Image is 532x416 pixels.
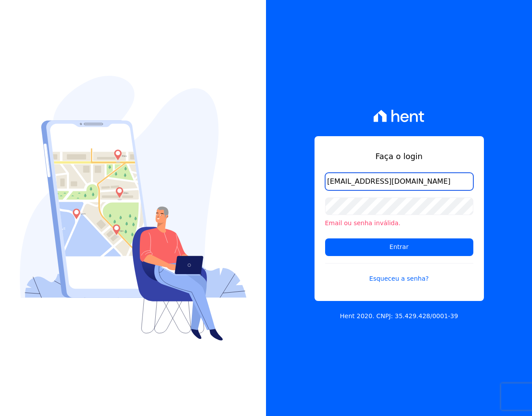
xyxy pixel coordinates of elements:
input: Entrar [325,238,473,256]
li: Email ou senha inválida. [325,219,473,228]
input: Email [325,173,473,190]
img: Login [20,76,247,341]
h1: Faça o login [325,150,473,162]
p: Hent 2020. CNPJ: 35.429.428/0001-39 [340,312,458,321]
a: Esqueceu a senha? [325,263,473,283]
